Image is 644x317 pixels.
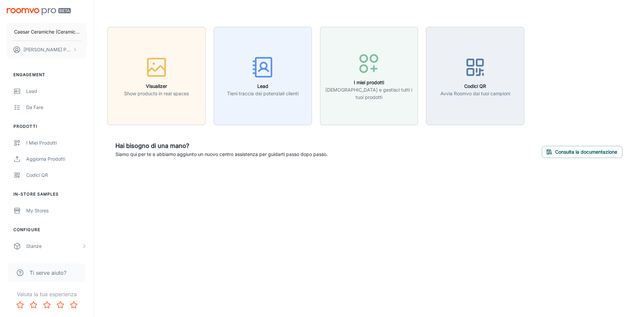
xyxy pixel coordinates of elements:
[26,171,87,179] div: Codici QR
[320,72,418,79] a: I miei prodotti[DEMOGRAPHIC_DATA] e gestisci tutti i tuoi prodotti
[426,72,524,79] a: Codici QRAvvia Roomvo dai tuoi campioni
[26,139,87,147] div: I miei prodotti
[440,83,510,90] h6: Codici QR
[227,90,299,97] p: Tieni traccia dei potenziali clienti
[26,104,87,111] div: Da fare
[214,27,312,125] button: LeadTieni traccia dei potenziali clienti
[14,28,79,36] p: Caesar Ceramiche (Ceramiche Caesar S.P.A.)
[324,86,414,101] p: [DEMOGRAPHIC_DATA] e gestisci tutti i tuoi prodotti
[7,8,71,15] img: Roomvo PRO Beta
[115,151,328,158] p: Siamo qui per te e abbiamo aggiunto un nuovo centro assistenza per guidarti passo dopo passo.
[320,27,418,125] button: I miei prodotti[DEMOGRAPHIC_DATA] e gestisci tutti i tuoi prodotti
[23,46,71,53] p: [PERSON_NAME] Patrian
[542,148,623,155] a: Consulta la documentazione
[440,90,510,97] p: Avvia Roomvo dai tuoi campioni
[26,155,87,163] div: Aggiorna prodotti
[7,41,87,58] button: [PERSON_NAME] Patrian
[115,141,328,151] h6: Hai bisogno di una mano?
[107,27,206,125] button: VisualizerShow products in real spaces
[124,83,189,90] h6: Visualizer
[26,88,87,95] div: Lead
[7,23,87,41] button: Caesar Ceramiche (Ceramiche Caesar S.P.A.)
[324,79,414,86] h6: I miei prodotti
[124,90,189,97] p: Show products in real spaces
[542,146,623,158] button: Consulta la documentazione
[227,83,299,90] h6: Lead
[214,72,312,79] a: LeadTieni traccia dei potenziali clienti
[426,27,524,125] button: Codici QRAvvia Roomvo dai tuoi campioni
